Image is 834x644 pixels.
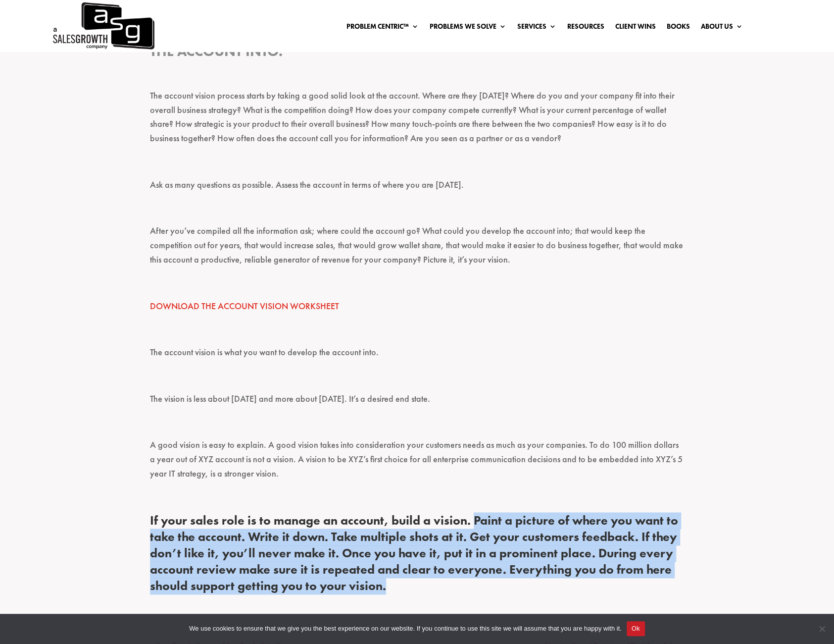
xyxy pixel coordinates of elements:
[817,624,827,634] span: No
[189,624,621,634] span: We use cookies to ensure that we give you the best experience on our website. If you continue to ...
[700,23,742,34] a: About Us
[627,621,645,636] button: Ok
[150,392,685,415] p: The vision is less about [DATE] and more about [DATE]. It’s a desired end state.
[150,438,685,489] p: A good vision is easy to explain. A good vision takes into consideration your customers needs as ...
[346,23,418,34] a: Problem Centric™
[615,23,655,34] a: Client Wins
[150,345,685,369] p: The account vision is what you want to develop the account into.
[150,513,685,599] h4: If your sales role is to manage an account, build a vision. Paint a picture of where you want to ...
[150,224,685,275] p: After you’ve compiled all the information ask; where could the account go? What could you develop...
[666,23,689,34] a: Books
[150,178,685,201] p: Ask as many questions as possible. Assess the account in terms of where you are [DATE].
[150,89,685,155] p: The account vision process starts by taking a good solid look at the account. Where are they [DAT...
[150,300,339,312] a: DOWNLOAD THE ACCOUNT VISION WORKSHEET
[567,23,604,34] a: Resources
[429,23,506,34] a: Problems We Solve
[517,23,556,34] a: Services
